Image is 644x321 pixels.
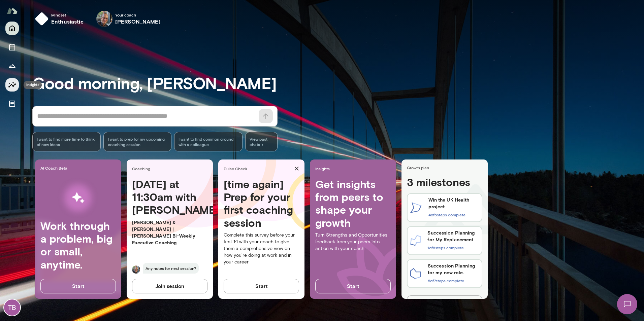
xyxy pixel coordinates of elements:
[37,136,96,147] span: I want to find more time to think of new ideas
[51,12,84,17] span: Mindset
[407,176,482,191] h4: 3 milestones
[132,166,210,171] span: Coaching
[92,8,165,30] div: Steve OliverYour coach[PERSON_NAME]
[245,132,278,151] span: View past chats ->
[132,279,207,293] button: Join session
[427,245,464,250] span: 1 of 8 steps complete
[427,229,479,243] h6: Succession Planning for My Replacement
[4,299,20,316] div: TB
[108,136,167,147] span: I want to prep for my upcoming coaching session
[428,197,479,210] h6: Win the UK Health project
[174,132,243,151] div: I want to find common ground with a colleague
[407,165,485,170] span: Growth plan
[5,97,19,110] button: Documents
[224,232,299,265] p: Complete this survey before your first 1:1 with your coach to give them a comprehensive view on h...
[315,178,391,229] h4: Get insights from peers to shape your growth
[32,132,101,151] div: I want to find more time to think of new ideas
[224,279,299,293] button: Start
[48,177,108,219] img: AI Workflows
[35,12,49,26] img: mindset
[24,81,42,89] div: Insights
[96,11,112,27] img: Steve Oliver
[5,59,19,73] button: Growth Plan
[5,40,19,54] button: Sessions
[51,17,84,26] h6: enthusiastic
[132,178,207,216] h4: [DATE] at 11:30am with [PERSON_NAME]
[103,132,172,151] div: I want to prep for my upcoming coaching session
[179,136,238,147] span: I want to find common ground with a colleague
[315,232,391,252] p: Turn Strengths and Opportunities feedback from your peers into action with your coach.
[40,165,119,171] span: AI Coach Beta
[407,295,482,310] button: See plan
[32,73,644,92] h3: Good morning, [PERSON_NAME]
[5,22,19,35] button: Home
[40,279,116,293] button: Start
[132,219,207,246] p: [PERSON_NAME] & [PERSON_NAME] | [PERSON_NAME] Bi-Weekly Executive Coaching
[315,166,393,171] span: Insights
[5,78,19,92] button: Insights
[428,262,479,276] h6: Succession Planning for my new role.
[115,17,161,26] h6: [PERSON_NAME]
[40,219,116,271] h4: Work through a problem, big or small, anytime.
[315,279,391,293] button: Start
[428,212,465,217] span: 4 of 5 steps complete
[143,263,199,274] span: Any notes for next session?
[7,4,18,17] img: Mento
[428,278,464,283] span: 6 of 7 steps complete
[224,166,292,171] span: Pulse Check
[115,12,161,17] span: Your coach
[32,8,89,30] button: Mindsetenthusiastic
[132,265,140,274] img: Steve
[224,178,299,229] h4: [time again] Prep for your first coaching session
